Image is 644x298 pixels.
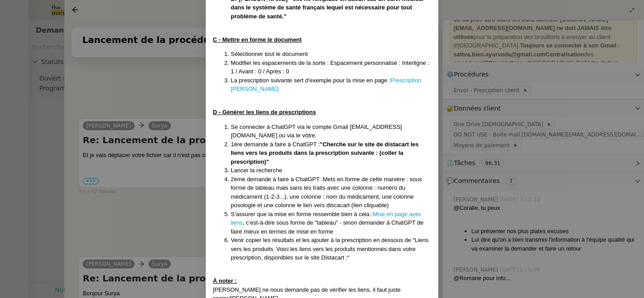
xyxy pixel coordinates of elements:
[231,60,429,75] span: Modifier les espacements de la sorte : Espacement personnalisé : Interligne : 1 / Avant : 0 / Apr...
[231,237,428,261] span: Venir copier les résultats et les ajouter à la prescription en dessous de “Liens vers les produit...
[213,109,316,115] u: D - Générer les liens de prescriptions
[231,123,402,139] span: Se connecter à ChatGPT via le compte Gmail [EMAIL_ADDRESS][DOMAIN_NAME] ou via le vôtre.
[213,277,237,284] u: À noter :
[320,141,322,148] strong: "
[231,219,424,235] span: , c’est-à-dire sous forme de "tableau" - sinon demander à ChatGPT de faire mieux en termes de mis...
[231,175,431,210] li: Mets en forme de cette manière : sous forme de tableau mais sans les traits avec une colonne : nu...
[231,51,308,57] span: Sélectionner tout le document
[231,141,320,148] span: 1ère demande à faire à ChatGPT :
[231,167,282,174] span: Lancer la recherche
[231,76,431,94] li: La prescription suivante sert d'exemple pour la mise en page :
[213,36,302,43] u: C - Mettre en forme le document
[231,211,373,217] span: S’assurer que la mise en forme ressemble bien à cela :
[231,141,419,165] strong: Cherche sur le site de distacart les liens vers les produits dans la prescription suivante : (col...
[231,176,323,183] span: 2ème demande à faire à ChatGPT :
